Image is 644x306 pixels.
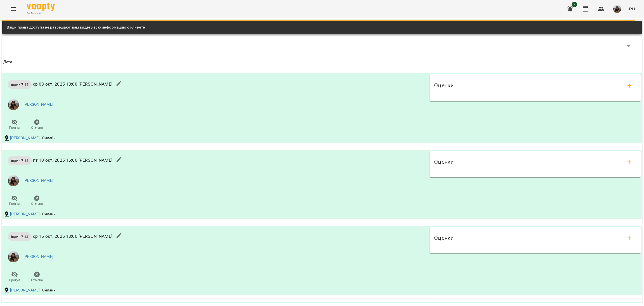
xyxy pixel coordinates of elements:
button: Прогул [3,117,26,133]
button: add evaluations [623,155,636,169]
a: [PERSON_NAME] [23,102,53,107]
p: пт 10 окт. 2025 16:00 [PERSON_NAME] [8,156,112,165]
span: For Business [27,11,55,15]
span: Отмена [31,125,43,130]
button: add evaluations [623,79,636,92]
span: 2 [572,2,577,7]
div: Table Toolbar [2,36,642,54]
button: Прогул [3,193,26,209]
img: cf3ea0a0c680b25cc987e5e4629d86f3.jpg [8,251,19,262]
span: Отмена [31,278,43,283]
button: Прогул [3,269,26,285]
span: індив 7-14 [8,158,32,163]
div: Онлайн [41,210,57,218]
button: Отмена [26,117,48,133]
a: [PERSON_NAME] [23,178,53,183]
p: ср 15 окт. 2025 18:00 [PERSON_NAME] [8,232,112,241]
h6: Оценки [434,157,454,166]
span: RU [629,6,635,12]
span: індив 7-14 [8,82,32,87]
button: Отмена [26,193,48,209]
span: індив 7-14 [8,234,32,239]
div: Онлайн [41,286,57,294]
a: [PERSON_NAME] [23,254,53,260]
div: Sort [3,59,12,65]
button: RU [627,4,637,14]
p: ср 08 окт. 2025 18:00 [PERSON_NAME] [8,80,112,89]
img: cf3ea0a0c680b25cc987e5e4629d86f3.jpg [8,175,19,186]
div: Дата [3,59,12,65]
div: Ваши права доступа не разрешают вам видеть всю информацию о клиенте [7,22,145,32]
button: Menu [7,2,20,16]
a: [PERSON_NAME] [10,288,40,293]
button: Отмена [26,269,48,285]
img: cf3ea0a0c680b25cc987e5e4629d86f3.jpg [613,5,621,13]
span: Прогул [9,125,20,130]
a: [PERSON_NAME] [10,135,40,141]
button: add evaluations [623,231,636,245]
span: Прогул [9,201,20,206]
button: Фильтр [622,39,635,52]
span: Отмена [31,201,43,206]
h6: Оценки [434,234,454,242]
a: [PERSON_NAME] [10,211,40,217]
span: Дата [3,59,641,65]
span: Прогул [9,278,20,283]
h6: Оценки [434,81,454,90]
img: Voopty Logo [27,3,55,11]
div: Онлайн [41,134,57,142]
img: cf3ea0a0c680b25cc987e5e4629d86f3.jpg [8,99,19,110]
